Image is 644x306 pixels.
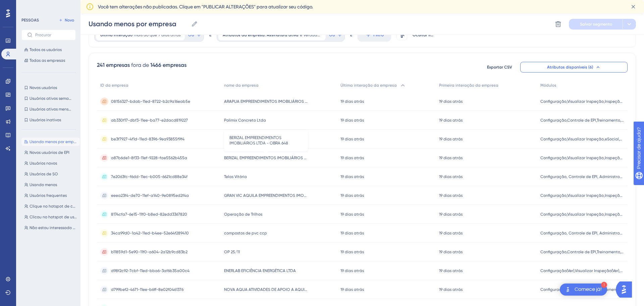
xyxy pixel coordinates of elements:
font: 1466 [150,62,161,68]
font: 19 dias atrás [439,193,463,198]
font: Usuários ativos semanais [30,96,76,101]
font: 19 dias atrás [439,156,463,160]
font: Novos usuários de EPI [30,150,69,155]
font: Primeira interação da empresa [439,83,498,88]
font: Última interação da empresa [340,83,397,88]
button: Usuários ativos mensais [21,105,76,113]
img: imagem-do-lançador-texto-alternativo [564,286,572,294]
font: empresas [106,62,130,68]
font: OU [329,33,335,37]
font: é [300,33,302,37]
button: Usuários inativos [21,116,76,124]
font: verdadeiro [304,33,324,37]
font: a87b6de1-8f33-11ef-9228-fae5562b455a [111,156,187,160]
font: 19 dias atrás [439,137,463,141]
font: 08156327-bdab-11ed-8722-b2c9a16eab5e [111,99,190,104]
font: 19 dias atrás [439,268,463,273]
font: 34ca99d0-1a42-11ed-b4ee-52e64f289410 [111,231,189,235]
font: 7 dias atrás [158,33,180,37]
font: Salvar segmento [580,22,612,27]
font: GRAN VIC AQUILA EMPREENDIMENTOS IMOBILIÁRIOS SPE LTDA [224,193,340,198]
font: Clicou no hotspot de usuário [30,215,84,219]
font: Atributos da empresa. Assinatura ativa [223,33,299,37]
font: Telas Vitória [224,174,247,179]
button: Clicou no hotspot de usuário [21,213,80,221]
font: 1 [603,283,605,287]
font: Todas as empresas [30,58,65,63]
font: compostos de pvc ccp [224,231,267,235]
font: eeea23f4-de70-11ef-a140-9e0895ed2f4a [111,193,189,198]
font: Não estou interessado em informar a condição de risco [30,225,134,230]
iframe: Iniciador do Assistente de IA do UserGuiding [616,279,636,300]
font: Clique no hotspot de checklist personalizado [30,204,115,209]
font: E [350,33,352,37]
font: 19 dias atrás [340,212,364,217]
input: Procurar [35,33,70,37]
font: fora de [131,62,149,68]
font: 19 dias atrás [439,118,463,123]
button: Filtro [358,28,391,42]
button: Clique no hotspot de checklist personalizado [21,202,80,210]
font: OP 25/11 [224,250,240,254]
font: 8174cfa7-6e15-11f0-b8ed-82edd3367820 [111,212,187,217]
button: Novos usuários [21,84,76,92]
font: 19 dias atrás [340,231,364,235]
button: Não estou interessado em informar a condição de risco [21,224,80,232]
button: Usuários novos [21,159,80,167]
font: 19 dias atrás [340,287,364,292]
input: Nome do segmento [89,19,189,29]
font: 19 dias atrás [340,174,364,179]
font: Usuários de SO [30,172,58,176]
font: BERIZAL EMPREENDIMENTOS IMOBILIÁRIOS LTDA - OBRA 648 [224,156,336,160]
font: empresas [163,62,186,68]
font: 19 dias atrás [340,250,364,254]
font: 19 dias atrás [439,231,463,235]
font: d799bef2-4671-11ee-b6ff-8e02f0461376 [111,287,183,292]
font: E [209,33,211,37]
font: 7e2063fc-f6dd-11ec-b005-6621cd88e34f [111,174,187,179]
font: Operação de Trilhos [224,212,262,217]
font: Precisar de ajuda? [16,3,58,8]
font: Última interação [100,33,132,37]
button: Ocultar filtros [413,30,434,40]
font: Todos os usuários [30,47,62,52]
font: d98f2c92-7cbf-11ed-bba6-3af6b35a00c4 [111,268,190,273]
font: Ocultar filtros [413,33,439,37]
button: Usuários ativos semanais [21,94,76,102]
button: Todos os usuários [21,46,76,54]
font: Novo [65,18,74,23]
font: Configuração, Controle de EPI, Administração [540,231,627,235]
font: Usando menos [30,182,57,187]
button: OU [328,30,343,40]
font: 241 [97,62,105,68]
button: Todas as empresas [21,56,76,64]
font: 19 dias atrás [340,268,364,273]
font: b11859d1-5e90-11f0-a604-2a12b9cd83b2 [111,250,187,254]
font: 19 dias atrás [439,250,463,254]
button: Usuários frequentes [21,191,80,200]
font: mais do que [134,33,157,37]
font: BERIZAL EMPREENDIMENTOS IMOBILIÁRIOS LTDA - OBRA 648 [229,135,288,145]
font: Comece já! [575,287,602,292]
font: Usuários novos [30,161,57,166]
font: ab330f17-dbf3-11ee-ba77-e2dacd819227 [111,118,188,123]
font: PESSOAS [21,18,39,23]
font: 19 dias atrás [340,99,364,104]
button: Salvar segmento [569,19,623,30]
font: 19 dias atrás [439,287,463,292]
button: Usando menos por empresa [21,138,80,146]
font: Usuários ativos mensais [30,107,74,112]
button: Usuários de SO [21,170,80,178]
font: Configuração, Controle de EPI, Administração [540,174,627,179]
font: Módulos [540,83,556,88]
button: Novo [57,16,76,24]
font: 19 dias atrás [439,174,463,179]
font: ARAPUA EMPREENDIMENTOS IMOBILIÁRIOS LTDA - OBRA 535 [224,99,337,104]
font: Exportar CSV [487,65,512,70]
button: OU [187,30,202,40]
button: Usando menos [21,181,80,189]
font: Atributos disponíveis (6) [547,65,593,70]
button: Exportar CSV [483,62,516,73]
font: Novos usuários [30,85,57,90]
